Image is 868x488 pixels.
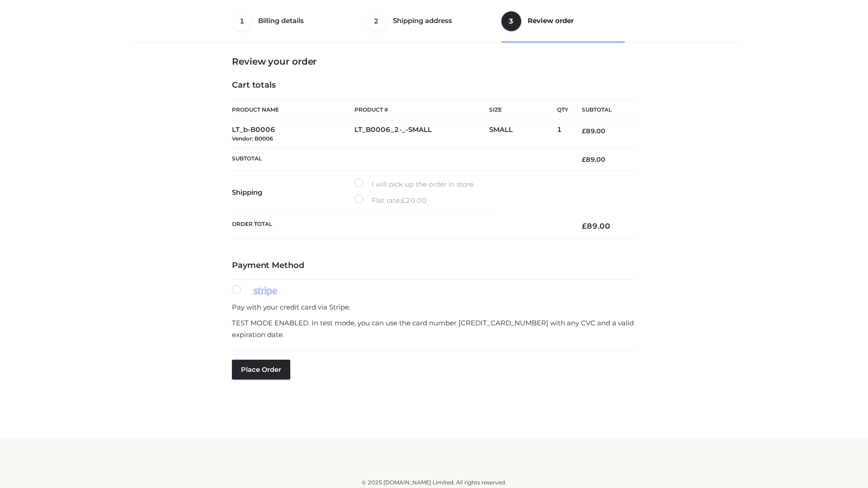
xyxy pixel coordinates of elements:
th: Size [489,100,552,120]
span: £ [582,127,586,135]
td: SMALL [489,120,557,149]
div: © 2025 [DOMAIN_NAME] Limited. All rights reserved. [134,478,734,487]
td: 1 [557,120,568,149]
p: Pay with your credit card via Stripe. [232,301,636,313]
p: TEST MODE ENABLED. In test mode, you can use the card number [CREDIT_CARD_NUMBER] with any CVC an... [232,317,636,340]
span: £ [582,221,587,230]
td: LT_b-B0006 [232,120,354,149]
th: Product # [354,99,489,120]
bdi: 89.00 [582,221,610,230]
h4: Cart totals [232,80,636,90]
bdi: 20.00 [401,196,427,205]
th: Product Name [232,99,354,120]
label: Flat rate: [354,195,427,206]
span: £ [582,155,586,164]
span: £ [401,196,406,205]
th: Qty [557,99,568,120]
th: Subtotal [232,148,568,170]
h3: Review your order [232,56,636,67]
small: Vendor: B0006 [232,135,273,142]
h4: Payment Method [232,261,636,271]
bdi: 89.00 [582,127,605,135]
th: Order Total [232,214,568,238]
th: Shipping [232,171,354,214]
td: LT_B0006_2-_-SMALL [354,120,489,149]
th: Subtotal [568,100,636,120]
bdi: 89.00 [582,155,605,164]
button: Place order [232,360,290,380]
label: I will pick up the order in store. [354,178,475,190]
